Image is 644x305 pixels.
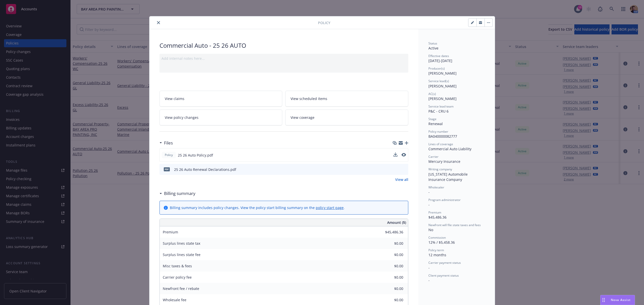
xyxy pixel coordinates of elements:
[428,146,471,151] span: Commercial Auto Liability
[374,240,406,247] input: 0.00
[428,109,449,114] span: P&C - CRU 6
[428,167,452,171] span: Writing company
[164,140,173,146] h3: Files
[163,241,200,246] span: Surplus lines state tax
[163,230,178,234] span: Premium
[428,190,430,194] span: -
[285,91,408,107] a: View scheduled items
[428,79,449,83] span: Service lead(s)
[163,297,186,302] span: Wholesale fee
[428,278,430,283] span: -
[600,295,635,305] button: Nova Assist
[374,228,406,236] input: 0.00
[393,152,397,158] button: download file
[428,210,441,215] span: Premium
[428,227,433,232] span: No
[374,251,406,259] input: 0.00
[374,274,406,281] input: 0.00
[291,115,314,120] span: View coverage
[285,110,408,125] a: View coverage
[374,285,406,292] input: 0.00
[428,273,459,278] span: Client payment status
[291,96,327,101] span: View scheduled items
[428,198,461,202] span: Program administrator
[428,96,457,101] span: [PERSON_NAME]
[428,248,444,252] span: Policy term
[159,41,408,50] div: Commercial Auto - 25 26 AUTO
[428,172,469,182] span: [US_STATE] Automobile Insurance Company
[428,265,430,270] span: -
[163,275,192,280] span: Carrier policy fee
[428,46,438,50] span: Active
[165,96,184,101] span: View claims
[164,167,170,171] span: pdf
[428,71,457,76] span: [PERSON_NAME]
[428,235,446,240] span: Commission
[428,129,448,134] span: Policy number
[159,140,173,146] div: Files
[428,66,445,71] span: Producer(s)
[374,262,406,270] input: 0.00
[163,252,200,257] span: Surplus lines state fee
[395,177,408,182] a: View all
[428,223,481,227] span: Newfront will file state taxes and fees
[600,295,607,305] div: Drag to move
[428,117,436,121] span: Stage
[428,121,443,126] span: Renewal
[170,205,345,210] div: Billing summary includes policy changes. View the policy start billing summary on the .
[401,152,406,158] button: preview file
[428,54,449,58] span: Effective dates
[318,20,330,25] span: Policy
[374,296,406,304] input: 0.00
[401,153,406,157] button: preview file
[428,54,485,63] div: [DATE] - [DATE]
[393,152,397,157] button: download file
[316,205,344,210] a: policy start page
[428,252,446,257] span: 12 months
[428,155,438,159] span: Carrier
[159,110,283,125] a: View policy changes
[402,167,406,172] button: preview file
[394,167,398,172] button: download file
[178,152,213,158] span: 25 26 Auto Policy.pdf
[428,84,457,88] span: [PERSON_NAME]
[428,104,454,109] span: Service lead team
[155,20,162,26] button: close
[387,220,406,225] span: Amount ($)
[159,91,283,107] a: View claims
[428,41,437,45] span: Status
[611,298,631,302] span: Nova Assist
[162,56,406,61] div: Add internal notes here...
[428,240,455,245] span: 12% / $5,458.36
[428,202,430,207] span: -
[174,167,236,172] div: 25 26 Auto Renewal Declarations.pdf
[428,159,460,164] span: Mercury Insurance
[164,153,174,157] span: Policy
[428,92,436,96] span: AC(s)
[428,185,444,189] span: Wholesaler
[159,190,195,197] div: Billing summary
[428,134,457,139] span: BA040000082777
[165,115,198,120] span: View policy changes
[164,190,195,197] h3: Billing summary
[163,286,199,291] span: Newfront fee / rebate
[163,264,192,268] span: Misc taxes & fees
[428,142,453,146] span: Lines of coverage
[428,215,447,220] span: $45,486.36
[428,261,461,265] span: Carrier payment status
